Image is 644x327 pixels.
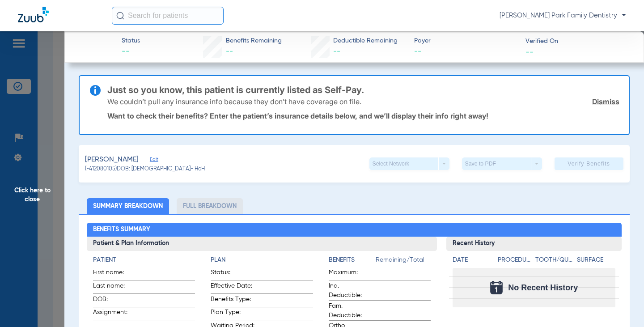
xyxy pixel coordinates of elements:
span: -- [333,48,340,55]
h3: Recent History [446,237,622,251]
h4: Tooth/Quad [535,255,574,265]
p: Want to check their benefits? Enter the patient’s insurance details below, and we’ll display thei... [107,111,619,120]
h2: Benefits Summary [87,223,622,237]
app-breakdown-title: Procedure [498,255,532,268]
span: -- [122,46,140,57]
h4: Procedure [498,255,532,265]
p: We couldn’t pull any insurance info because they don’t have coverage on file. [107,97,361,106]
img: info-icon [90,85,101,96]
span: Plan Type: [211,308,254,320]
h3: Just so you know, this patient is currently listed as Self-Pay. [107,85,619,94]
span: -- [525,47,534,56]
span: Status [122,36,140,46]
span: No Recent History [508,283,578,292]
span: Benefits Type: [211,295,254,307]
app-breakdown-title: Surface [577,255,615,268]
span: Fam. Deductible: [329,302,373,320]
span: (-412080105) DOB: [DEMOGRAPHIC_DATA] - HoH [85,166,205,174]
span: Verified On [525,37,629,46]
app-breakdown-title: Tooth/Quad [535,255,574,268]
span: DOB: [93,295,137,307]
span: Last name: [93,281,137,293]
span: Ind. Deductible: [329,281,373,300]
span: -- [226,48,233,55]
img: Calendar [490,281,503,294]
span: [PERSON_NAME] Park Family Dentistry [500,11,626,20]
h4: Date [453,255,490,265]
span: Maximum: [329,268,373,280]
a: Dismiss [592,97,619,106]
h4: Surface [577,255,615,265]
h3: Patient & Plan Information [87,237,437,251]
span: [PERSON_NAME] [85,154,139,166]
span: Status: [211,268,254,280]
h4: Plan [211,255,313,265]
span: Assignment: [93,308,137,320]
li: Summary Breakdown [87,198,169,214]
img: Search Icon [116,12,124,20]
span: Edit [150,157,158,165]
li: Full Breakdown [177,198,243,214]
span: Payer [414,36,518,46]
app-breakdown-title: Date [453,255,490,268]
span: -- [414,46,518,57]
span: First name: [93,268,137,280]
span: Benefits Remaining [226,36,282,46]
input: Search for patients [112,7,224,25]
app-breakdown-title: Benefits [329,255,376,268]
img: Zuub Logo [18,7,49,22]
h4: Patient [93,255,195,265]
h4: Benefits [329,255,376,265]
span: Deductible Remaining [333,36,398,46]
span: Effective Date: [211,281,254,293]
span: Remaining/Total [376,255,431,268]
